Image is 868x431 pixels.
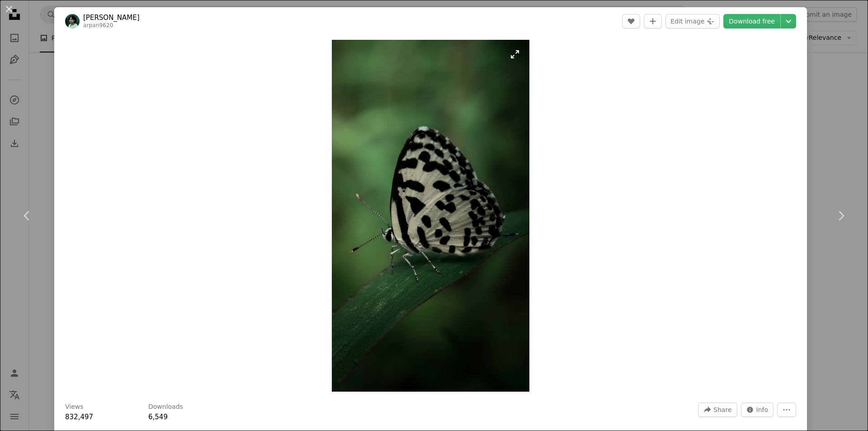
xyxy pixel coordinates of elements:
a: [PERSON_NAME] [83,13,140,22]
button: Edit image [665,14,720,28]
h3: Views [65,403,84,412]
a: Download free [723,14,780,28]
img: a black and white butterfly sitting on a green leaf [332,40,530,392]
a: Next [814,172,868,259]
button: Zoom in on this image [332,40,530,392]
button: Add to Collection [644,14,662,28]
button: Stats about this image [741,403,774,417]
span: 832,497 [65,413,93,421]
span: Share [713,403,731,417]
h3: Downloads [148,403,183,412]
button: Share this image [698,403,737,417]
span: Info [756,403,769,417]
img: Go to Arpan Banerjee's profile [65,14,80,28]
span: 6,549 [148,413,168,421]
button: More Actions [777,403,796,417]
button: Like [622,14,640,28]
button: Choose download size [781,14,796,28]
a: arpan9620 [83,22,113,28]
